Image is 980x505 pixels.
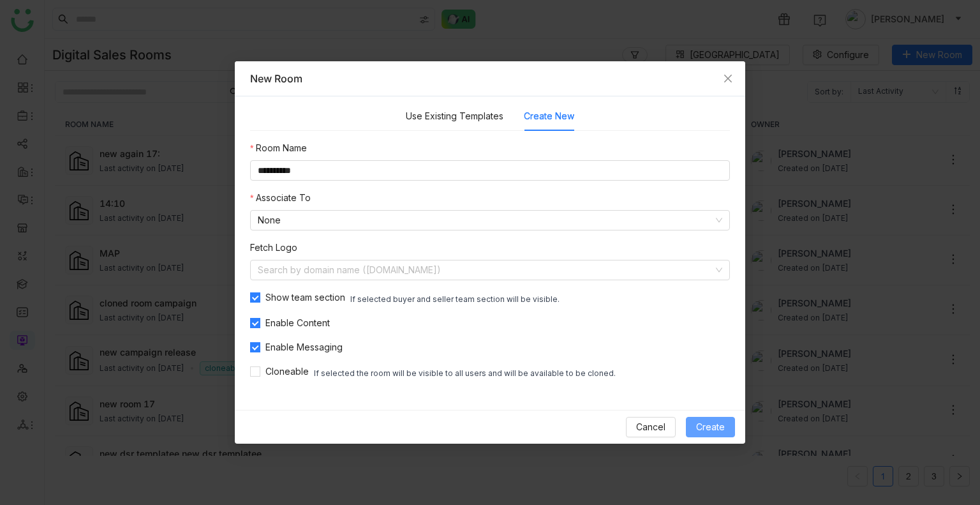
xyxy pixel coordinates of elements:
span: Enable Messaging [260,340,348,354]
label: Room Name [250,141,307,155]
button: Create New [524,109,574,123]
button: Cancel [626,417,676,437]
span: Create [696,420,725,434]
span: Show team section [260,290,350,305]
button: Use Existing Templates [406,109,503,123]
span: Cancel [636,420,665,434]
div: If selected buyer and seller team section will be visible. [350,294,560,306]
label: Associate To [250,191,311,205]
button: Create [686,417,735,437]
nz-select-item: None [258,211,722,230]
div: New Room [250,72,730,86]
label: Fetch Logo [250,241,297,255]
div: If selected the room will be visible to all users and will be available to be cloned. [314,368,616,380]
span: Enable Content [260,316,335,330]
button: Close [711,61,745,96]
span: Cloneable [260,365,314,379]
